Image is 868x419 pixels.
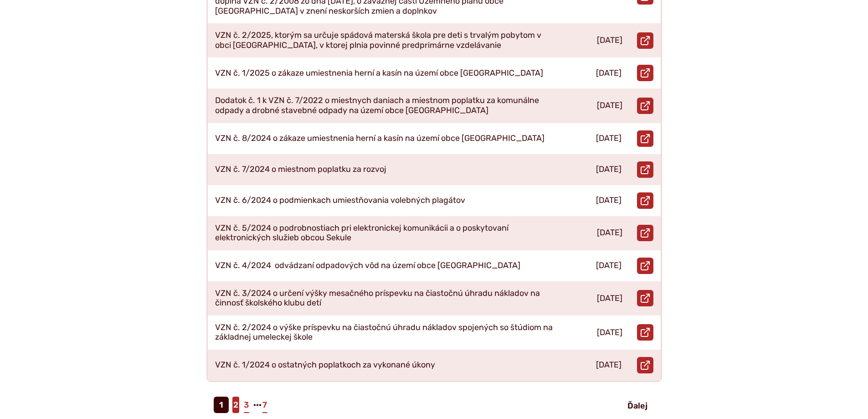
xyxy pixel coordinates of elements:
p: VZN č. 4/2024 odvádzaní odpadových vôd na území obce [GEOGRAPHIC_DATA] [215,261,520,271]
p: [DATE] [597,294,622,304]
p: [DATE] [596,360,621,370]
p: VZN č. 3/2024 o určení výšky mesačného príspevku na čiastočnú úhradu nákladov na činnosť školskéh... [215,289,554,308]
a: 7 [262,397,268,413]
a: 2 [232,397,239,413]
p: VZN č. 2/2024 o výške príspevku na čiastočnú úhradu nákladov spojených so štúdiom na základnej um... [215,323,554,342]
p: VZN č. 2/2025, ktorým sa určuje spádová materská škola pre deti s trvalým pobytom v obci [GEOGRAP... [215,31,554,50]
p: VZN č. 6/2024 o podmienkach umiestňovania volebných plagátov [215,196,465,206]
a: 3 [243,397,250,413]
span: 1 [214,397,229,413]
p: [DATE] [597,328,622,338]
p: [DATE] [597,36,622,46]
a: Ďalej [620,398,655,414]
span: ··· [253,397,262,413]
p: [DATE] [596,261,621,271]
span: Ďalej [627,401,647,411]
p: VZN č. 5/2024 o podrobnostiach pri elektronickej komunikácii a o poskytovaní elektronických služi... [215,223,554,243]
p: [DATE] [596,68,621,78]
p: [DATE] [596,165,621,175]
p: VZN č. 1/2024 o ostatných poplatkoch za vykonané úkony [215,360,435,370]
p: VZN č. 8/2024 o zákaze umiestnenia herní a kasín na území obce [GEOGRAPHIC_DATA] [215,134,544,144]
p: [DATE] [596,134,621,144]
p: VZN č. 7/2024 o miestnom poplatku za rozvoj [215,165,386,175]
p: [DATE] [596,196,621,206]
p: Dodatok č. 1 k VZN č. 7/2022 o miestnych daniach a miestnom poplatku za komunálne odpady a drobné... [215,96,554,115]
p: [DATE] [597,228,622,238]
p: [DATE] [597,101,622,111]
p: VZN č. 1/2025 o zákaze umiestnenia herní a kasín na území obce [GEOGRAPHIC_DATA] [215,68,543,78]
